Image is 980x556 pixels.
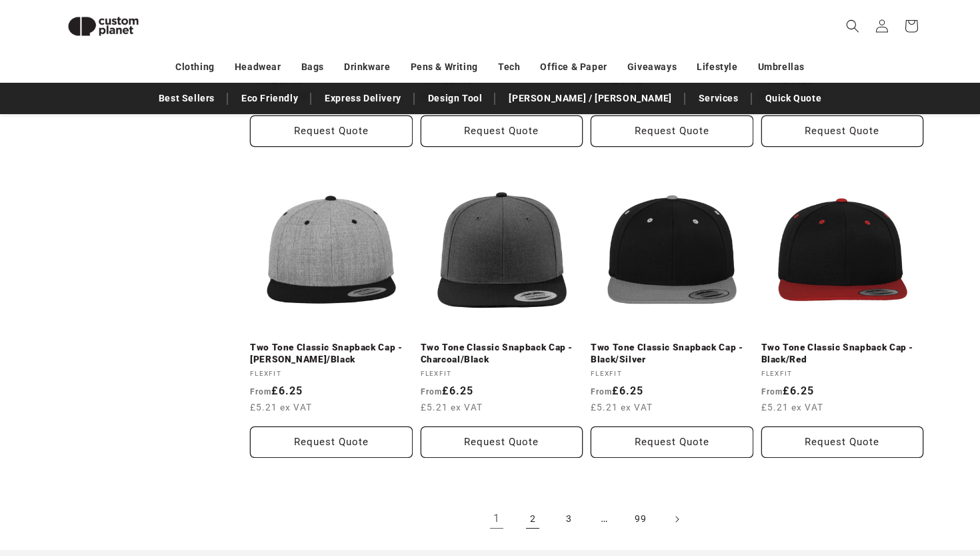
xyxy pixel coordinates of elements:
a: Quick Quote [759,87,829,110]
a: Bags [301,55,324,79]
a: Eco Friendly [235,87,305,110]
a: Page 2 [518,505,547,534]
a: Design Tool [421,87,489,110]
a: Page 3 [554,505,583,534]
a: Page 1 [482,505,511,534]
a: Giveaways [627,55,677,79]
a: Drinkware [344,55,390,79]
a: Umbrellas [758,55,805,79]
: Request Quote [421,427,583,458]
a: [PERSON_NAME] / [PERSON_NAME] [502,87,678,110]
img: Custom Planet [57,5,150,47]
a: Services [692,87,745,110]
a: Headwear [235,55,281,79]
a: Two Tone Classic Snapback Cap - Black/Red [761,342,924,365]
a: Clothing [175,55,215,79]
: Request Quote [250,427,413,458]
span: … [590,505,619,534]
button: Request Quote [250,115,413,147]
a: Page 99 [626,505,655,534]
a: Next page [662,505,691,534]
a: Two Tone Classic Snapback Cap - Black/Silver [591,342,753,365]
: Request Quote [591,427,753,458]
iframe: Chat Widget [751,412,980,556]
a: Pens & Writing [411,55,478,79]
button: Request Quote [591,115,753,147]
: Request Quote [761,115,924,147]
nav: Pagination [250,505,923,534]
a: Express Delivery [318,87,408,110]
a: Tech [498,55,520,79]
a: Best Sellers [152,87,221,110]
a: Office & Paper [540,55,607,79]
a: Two Tone Classic Snapback Cap - [PERSON_NAME]/Black [250,342,413,365]
a: Two Tone Classic Snapback Cap - Charcoal/Black [421,342,583,365]
a: Lifestyle [697,55,737,79]
summary: Search [838,11,867,41]
button: Request Quote [421,115,583,147]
